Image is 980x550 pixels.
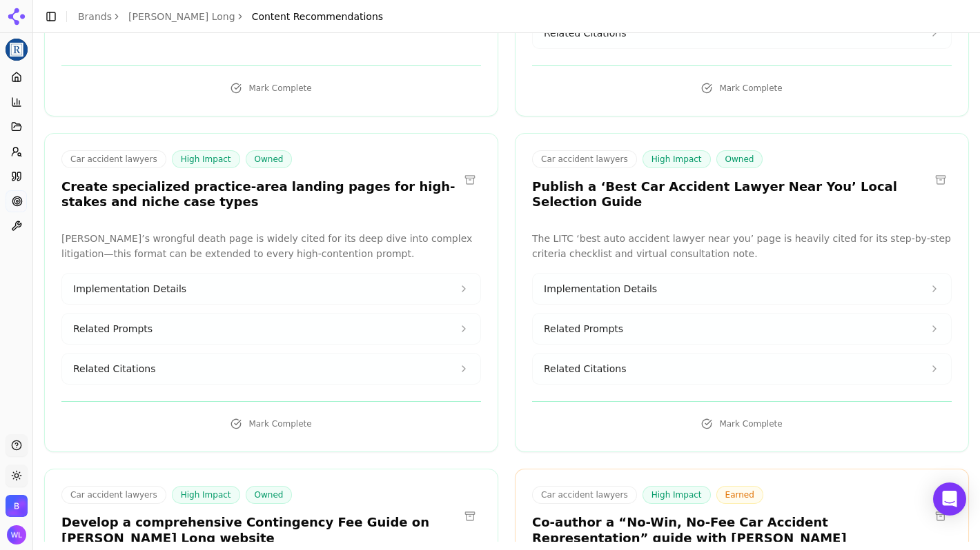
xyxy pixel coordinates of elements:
[73,322,153,336] span: Related Prompts
[544,362,626,376] span: Related Citations
[716,150,763,168] span: Owned
[61,179,459,210] h3: Create specialized practice-area landing pages for high-stakes and niche case types
[532,515,930,546] h3: Co-author a “No-Win, No-Fee Car Accident Representation” guide with [PERSON_NAME]
[252,10,383,23] span: Content Recommendations
[61,413,481,435] button: Mark Complete
[544,282,657,296] span: Implementation Details
[533,274,951,304] button: Implementation Details
[128,10,235,23] a: [PERSON_NAME] Long
[61,150,166,168] span: Car accident lawyers
[73,362,155,376] span: Related Citations
[6,495,28,517] img: Bob Agency
[172,486,240,504] span: High Impact
[6,39,28,61] button: Current brand: Regan Zambri Long
[930,505,952,527] button: Archive recommendation
[61,515,459,546] h3: Develop a comprehensive Contingency Fee Guide on [PERSON_NAME] Long website
[246,150,293,168] span: Owned
[532,486,637,504] span: Car accident lawyers
[61,231,481,263] p: [PERSON_NAME]’s wrongful death page is widely cited for its deep dive into complex litigation—thi...
[933,482,966,516] div: Open Intercom Messenger
[532,150,637,168] span: Car accident lawyers
[62,274,480,304] button: Implementation Details
[643,150,711,168] span: High Impact
[533,314,951,344] button: Related Prompts
[172,150,240,168] span: High Impact
[62,354,480,384] button: Related Citations
[716,486,763,504] span: Earned
[459,505,481,527] button: Archive recommendation
[61,486,166,504] span: Car accident lawyers
[7,525,26,544] img: Wendy Lindars
[7,525,26,544] button: Open user button
[930,169,952,191] button: Archive recommendation
[459,169,481,191] button: Archive recommendation
[61,77,481,99] button: Mark Complete
[6,495,28,517] button: Open organization switcher
[78,11,112,22] a: Brands
[532,179,930,210] h3: Publish a ‘Best Car Accident Lawyer Near You’ Local Selection Guide
[532,231,952,263] p: The LITC ‘best auto accident lawyer near you’ page is heavily cited for its step-by-step criteria...
[62,314,480,344] button: Related Prompts
[78,10,383,23] nav: breadcrumb
[544,322,623,336] span: Related Prompts
[532,77,952,99] button: Mark Complete
[533,354,951,384] button: Related Citations
[6,39,28,61] img: Regan Zambri Long
[246,486,293,504] span: Owned
[532,413,952,435] button: Mark Complete
[643,486,711,504] span: High Impact
[73,282,186,296] span: Implementation Details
